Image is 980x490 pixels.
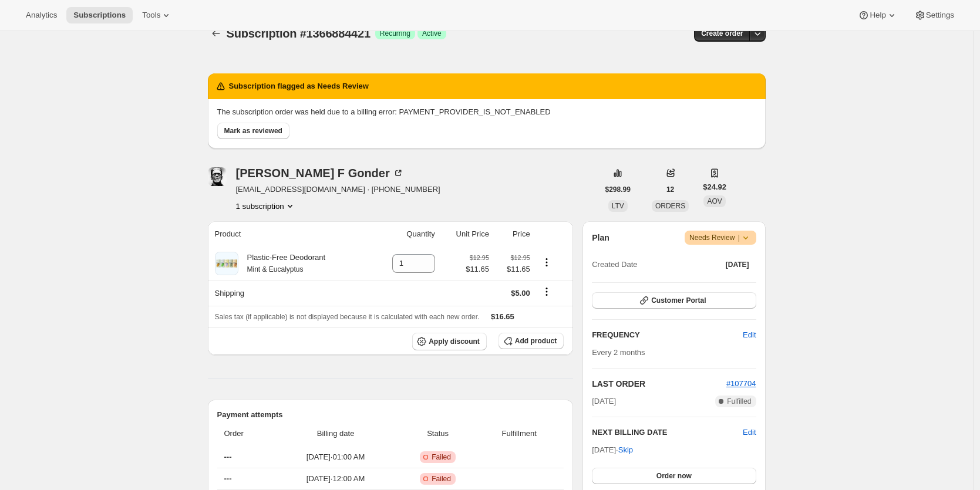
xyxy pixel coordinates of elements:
[592,378,726,390] h2: LAST ORDER
[851,7,904,23] button: Help
[217,123,289,139] button: Mark as reviewed
[726,378,756,390] button: #107704
[605,185,631,194] span: $298.99
[655,202,685,210] span: ORDERS
[73,11,126,20] span: Subscriptions
[277,428,394,440] span: Billing date
[703,181,726,193] span: $24.92
[598,181,638,198] button: $298.99
[224,474,232,483] span: ---
[926,11,954,20] span: Settings
[743,427,756,438] button: Edit
[19,7,64,23] button: Analytics
[208,25,224,42] button: Subscriptions
[666,185,674,194] span: 12
[217,421,274,447] th: Order
[422,29,442,38] span: Active
[238,252,326,275] div: Plastic-Free Deodorant
[511,289,530,298] span: $5.00
[493,221,534,247] th: Price
[496,263,530,275] span: $11.65
[907,7,961,23] button: Settings
[689,232,752,244] span: Needs Review
[277,473,394,485] span: [DATE] · 12:00 AM
[135,7,179,23] button: Tools
[726,260,749,269] span: [DATE]
[499,333,564,349] button: Add product
[470,254,489,261] small: $12.95
[592,329,743,341] h2: FREQUENCY
[618,444,633,456] span: Skip
[432,452,451,462] span: Failed
[659,181,681,198] button: 12
[537,256,556,269] button: Product actions
[208,221,372,247] th: Product
[66,7,133,23] button: Subscriptions
[736,326,763,344] button: Edit
[592,348,645,357] span: Every 2 months
[439,221,493,247] th: Unit Price
[217,106,756,118] p: The subscription order was held due to a billing error: PAYMENT_PROVIDER_IS_NOT_ENABLED
[432,474,451,484] span: Failed
[592,396,616,407] span: [DATE]
[592,259,637,271] span: Created Date
[743,329,756,341] span: Edit
[870,11,885,20] span: Help
[208,167,227,186] span: Patrick F Gonder
[215,313,480,321] span: Sales tax (if applicable) is not displayed because it is calculated with each new order.
[236,184,440,195] span: [EMAIL_ADDRESS][DOMAIN_NAME] · [PHONE_NUMBER]
[26,11,57,20] span: Analytics
[217,409,564,421] h2: Payment attempts
[612,202,624,210] span: LTV
[719,256,756,273] button: [DATE]
[515,336,557,346] span: Add product
[592,292,756,309] button: Customer Portal
[592,232,609,244] h2: Plan
[401,428,474,440] span: Status
[694,25,750,42] button: Create order
[707,197,722,205] span: AOV
[224,452,232,461] span: ---
[651,296,706,305] span: Customer Portal
[726,379,756,388] a: #107704
[701,29,743,38] span: Create order
[466,263,489,275] span: $11.65
[429,337,480,346] span: Apply discount
[592,468,756,484] button: Order now
[592,445,633,454] span: [DATE] ·
[227,27,371,40] span: Subscription #1366884421
[247,265,304,273] small: Mint & Eucalyptus
[727,397,751,406] span: Fulfilled
[491,312,514,321] span: $16.65
[537,285,556,298] button: Shipping actions
[412,333,487,350] button: Apply discount
[236,200,296,212] button: Product actions
[236,167,404,179] div: [PERSON_NAME] F Gonder
[208,280,372,306] th: Shipping
[380,29,410,38] span: Recurring
[611,441,640,459] button: Skip
[371,221,439,247] th: Quantity
[592,427,743,438] h2: NEXT BILLING DATE
[656,471,692,481] span: Order now
[277,451,394,463] span: [DATE] · 01:00 AM
[229,80,369,92] h2: Subscription flagged as Needs Review
[215,252,238,275] img: product img
[481,428,557,440] span: Fulfillment
[142,11,160,20] span: Tools
[224,126,282,136] span: Mark as reviewed
[737,233,739,242] span: |
[511,254,530,261] small: $12.95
